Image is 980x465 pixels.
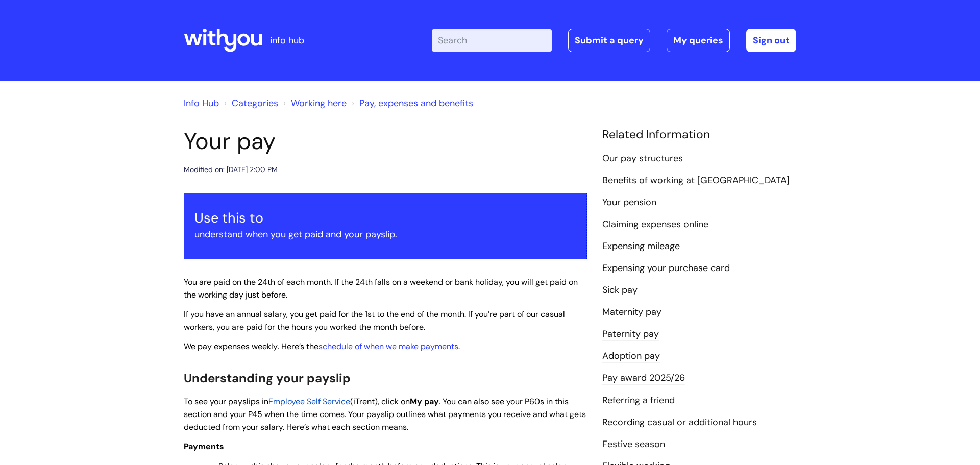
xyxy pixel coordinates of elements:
[184,441,224,452] span: Payments
[602,262,730,275] a: Expensing your purchase card
[602,174,790,187] a: Benefits of working at [GEOGRAPHIC_DATA]
[184,396,586,432] span: . You can also see your P60s in this section and your P45 when the time comes. Your payslip outli...
[184,370,351,386] span: Understanding your payslip
[268,396,350,407] a: Employee Self Service
[281,95,347,111] li: Working here
[291,97,347,109] a: Working here
[184,163,278,176] div: Modified on: [DATE] 2:00 PM
[318,341,458,352] a: schedule of when we make payments
[602,218,708,231] a: Claiming expenses online
[602,284,638,297] a: Sick pay
[184,396,268,407] span: To see your payslips in
[602,152,683,165] a: Our pay structures
[184,341,278,352] span: We pay expenses weekly
[602,196,656,209] a: Your pension
[667,29,730,52] a: My queries
[349,95,473,111] li: Pay, expenses and benefits
[184,128,587,155] h1: Your pay
[602,438,665,451] a: Festive season
[184,309,565,332] span: If you have an annual salary, you get paid for the 1st to the end of the month. If you’re part of...
[602,394,675,407] a: Referring a friend
[602,240,680,253] a: Expensing mileage
[232,97,278,109] a: Categories
[432,29,552,52] input: Search
[184,97,219,109] a: Info Hub
[270,32,304,48] p: info hub
[602,128,796,142] h4: Related Information
[432,29,796,52] div: | -
[359,97,473,109] a: Pay, expenses and benefits
[568,29,650,52] a: Submit a query
[602,416,757,429] a: Recording casual or additional hours
[350,396,410,407] span: (iTrent), click on
[602,306,661,319] a: Maternity pay
[602,350,660,363] a: Adoption pay
[222,95,278,111] li: Solution home
[194,210,576,226] h3: Use this to
[184,341,460,352] span: . Here’s the .
[602,328,659,341] a: Paternity pay
[746,29,796,52] a: Sign out
[184,277,578,300] span: You are paid on the 24th of each month. If the 24th falls on a weekend or bank holiday, you will ...
[410,396,439,407] span: My pay
[602,372,685,385] a: Pay award 2025/26
[194,226,576,242] p: understand when you get paid and your payslip.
